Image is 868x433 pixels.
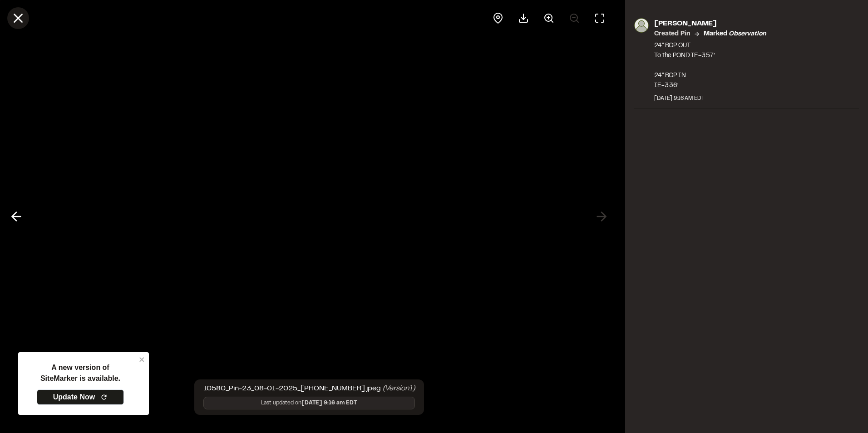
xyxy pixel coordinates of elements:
[487,7,509,29] div: View pin on map
[654,41,766,91] p: 24” RCP OUT To the POND IE-3.57’ 24” RCP IN IE-3.36’
[589,7,611,29] button: Toggle Fullscreen
[729,31,766,37] em: observation
[538,7,560,29] button: Zoom in
[704,29,766,39] p: Marked
[7,7,29,29] button: Close modal
[654,94,766,103] div: [DATE] 9:16 AM EDT
[654,18,766,29] p: [PERSON_NAME]
[634,18,649,33] img: photo
[5,206,27,227] button: Previous photo
[654,29,690,39] p: Created Pin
